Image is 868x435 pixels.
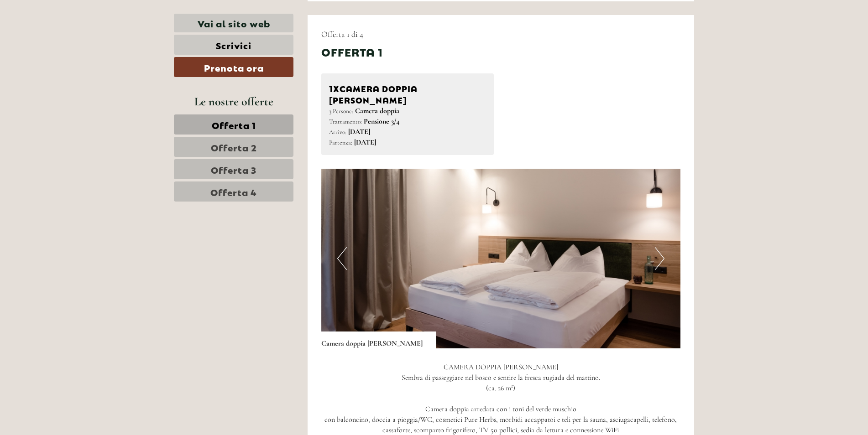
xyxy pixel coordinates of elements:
div: Camera doppia [PERSON_NAME] [321,331,436,349]
span: Offerta 2 [211,140,257,153]
span: Offerta 1 di 4 [321,29,363,39]
div: Offerta 1 [321,44,383,59]
b: [DATE] [348,127,370,136]
small: Partenza: [329,139,352,146]
div: Buon giorno, come possiamo aiutarla? [7,25,126,52]
div: Camera doppia [PERSON_NAME] [329,81,486,106]
a: Prenota ora [174,57,293,77]
p: CAMERA DOPPIA [PERSON_NAME] Sembra di passeggiare nel bosco e sentire la fresca rugiada del matti... [321,362,681,435]
button: Previous [337,247,347,270]
span: Offerta 1 [212,118,256,131]
div: Le nostre offerte [174,93,293,110]
a: Vai al sito web [174,14,293,32]
b: Camera doppia [355,106,399,115]
small: 3 Persone: [329,107,353,115]
button: Invia [306,236,360,256]
div: lunedì [162,7,198,22]
small: Arrivo: [329,128,346,136]
button: Next [655,247,664,270]
b: [DATE] [354,138,376,147]
b: 1x [329,81,340,94]
span: Offerta 4 [210,185,257,198]
img: image [321,169,681,348]
a: Scrivici [174,35,293,55]
b: Pensione 3/4 [364,117,399,126]
span: Offerta 3 [211,163,256,176]
small: Trattamento: [329,118,362,125]
div: [GEOGRAPHIC_DATA] [14,26,122,34]
small: 16:24 [14,44,122,51]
